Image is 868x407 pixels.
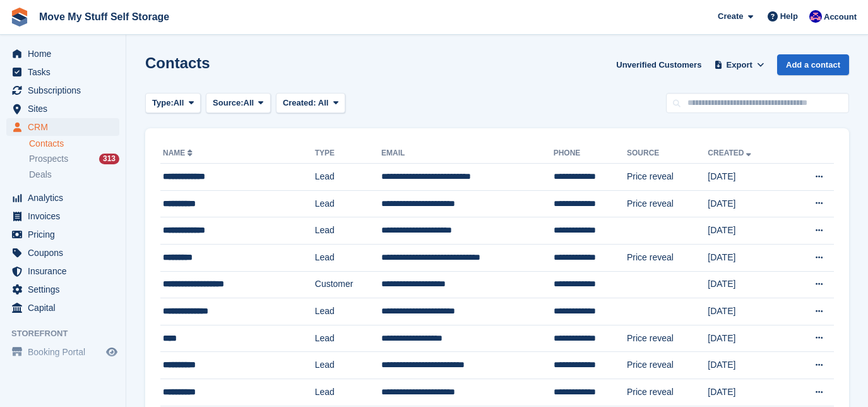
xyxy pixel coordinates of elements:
[10,8,29,27] img: stora-icon-8386f47178a22dfd0bd8f6a31ec36ba5ce8667c1dd55bd0f319d3a0aa187defe.svg
[627,352,708,379] td: Price reveal
[28,262,104,280] span: Insurance
[28,207,104,225] span: Invoices
[611,54,706,75] a: Unverified Customers
[315,352,381,379] td: Lead
[315,217,381,245] td: Lead
[315,325,381,352] td: Lead
[29,152,119,166] a: Prospects 313
[315,298,381,325] td: Lead
[627,143,708,164] th: Source
[627,244,708,271] td: Price reveal
[28,343,104,361] span: Booking Portal
[627,325,708,352] td: Price reveal
[104,344,119,360] a: Preview store
[99,154,119,164] div: 313
[6,45,119,63] a: menu
[29,168,119,181] a: Deals
[777,54,849,75] a: Add a contact
[824,11,857,23] span: Account
[708,325,788,352] td: [DATE]
[28,118,104,136] span: CRM
[145,93,201,114] button: Type: All
[244,97,254,109] span: All
[6,207,119,225] a: menu
[28,100,104,118] span: Sites
[34,6,174,27] a: Move My Stuff Self Storage
[381,143,554,164] th: Email
[708,352,788,379] td: [DATE]
[727,59,752,71] span: Export
[708,271,788,298] td: [DATE]
[213,97,243,109] span: Source:
[6,299,119,317] a: menu
[809,10,822,23] img: Jade Whetnall
[28,281,104,298] span: Settings
[315,244,381,271] td: Lead
[6,82,119,99] a: menu
[318,98,329,107] span: All
[708,379,788,406] td: [DATE]
[6,281,119,298] a: menu
[315,379,381,406] td: Lead
[718,10,743,23] span: Create
[276,93,345,114] button: Created: All
[708,190,788,217] td: [DATE]
[315,143,381,164] th: Type
[145,54,210,71] h1: Contacts
[28,299,104,317] span: Capital
[627,379,708,406] td: Price reveal
[6,262,119,280] a: menu
[6,343,119,361] a: menu
[315,190,381,217] td: Lead
[163,149,195,157] a: Name
[315,271,381,298] td: Customer
[708,217,788,245] td: [DATE]
[28,63,104,81] span: Tasks
[11,327,126,340] span: Storefront
[206,93,271,114] button: Source: All
[6,189,119,207] a: menu
[627,164,708,191] td: Price reveal
[28,82,104,99] span: Subscriptions
[174,97,184,109] span: All
[28,244,104,262] span: Coupons
[554,143,627,164] th: Phone
[28,189,104,207] span: Analytics
[6,244,119,262] a: menu
[152,97,174,109] span: Type:
[283,98,316,107] span: Created:
[708,298,788,325] td: [DATE]
[29,153,68,165] span: Prospects
[6,118,119,136] a: menu
[29,138,119,150] a: Contacts
[780,10,798,23] span: Help
[6,63,119,81] a: menu
[711,54,767,75] button: Export
[28,226,104,243] span: Pricing
[708,164,788,191] td: [DATE]
[708,149,754,157] a: Created
[708,244,788,271] td: [DATE]
[627,190,708,217] td: Price reveal
[6,100,119,118] a: menu
[315,164,381,191] td: Lead
[28,45,104,63] span: Home
[29,169,52,181] span: Deals
[6,226,119,243] a: menu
